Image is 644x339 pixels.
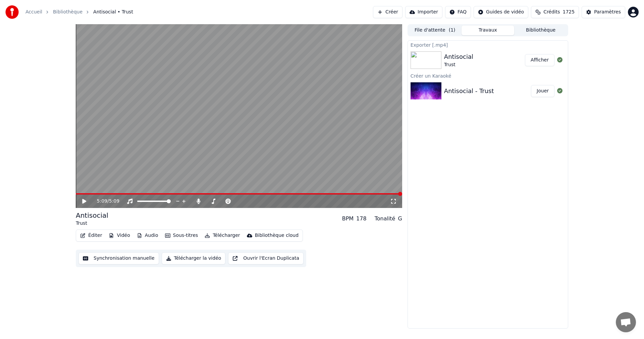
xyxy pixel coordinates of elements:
div: Bibliothèque cloud [255,232,299,239]
button: Télécharger [202,231,243,240]
div: Exporter [.mp4] [408,41,568,49]
span: 1725 [563,9,575,15]
span: 5:09 [97,198,107,205]
button: File d'attente [409,26,462,35]
button: Télécharger la vidéo [162,252,226,264]
button: Sous-titres [162,231,201,240]
a: Accueil [25,9,42,15]
button: Travaux [462,26,515,35]
span: 5:09 [109,198,119,205]
div: Trust [444,61,473,68]
button: Audio [134,231,161,240]
img: youka [5,5,19,19]
button: Crédits1725 [531,6,579,18]
button: Bibliothèque [514,26,567,35]
div: Antisocial - Trust [444,86,494,96]
button: Guides de vidéo [474,6,528,18]
span: Crédits [543,9,560,15]
div: / [97,198,113,205]
button: Éditer [77,231,105,240]
button: Paramètres [582,6,625,18]
a: Bibliothèque [53,9,83,15]
div: 178 [356,215,367,223]
div: Tonalité [375,215,395,223]
div: BPM [342,215,354,223]
span: ( 1 ) [449,27,455,34]
button: Synchronisation manuelle [78,252,159,264]
a: Ouvrir le chat [616,312,636,332]
button: Vidéo [106,231,132,240]
button: Jouer [531,85,554,97]
div: Antisocial [76,211,108,220]
button: Importer [405,6,442,18]
div: Trust [76,220,108,227]
div: Créer un Karaoké [408,72,568,80]
nav: breadcrumb [25,9,133,15]
span: Antisocial • Trust [93,9,133,15]
div: Antisocial [444,52,473,61]
button: Ouvrir l'Ecran Duplicata [228,252,304,264]
div: Paramètres [594,9,621,15]
button: Créer [373,6,402,18]
button: Afficher [525,54,554,66]
button: FAQ [445,6,471,18]
div: G [398,215,402,223]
